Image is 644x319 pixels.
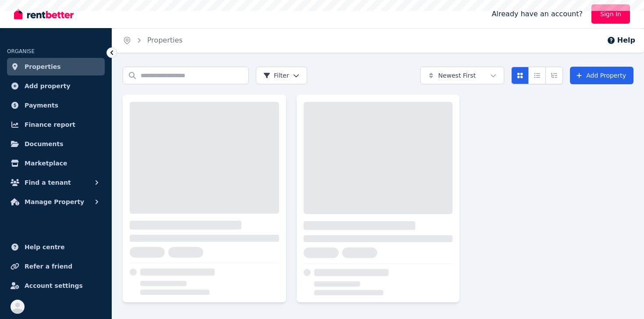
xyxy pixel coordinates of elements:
[7,97,105,114] a: Payments
[25,177,71,188] span: Find a tenant
[7,193,105,211] button: Manage Property
[511,67,563,84] div: View options
[420,67,504,84] button: Newest First
[528,67,546,84] button: Compact list view
[14,7,74,21] img: RentBetter
[256,67,307,84] button: Filter
[570,67,633,84] a: Add Property
[492,9,583,19] span: Already have an account?
[25,61,61,72] span: Properties
[112,28,193,53] nav: Breadcrumb
[25,119,75,130] span: Finance report
[25,261,72,272] span: Refer a friend
[25,139,64,149] span: Documents
[545,67,563,84] button: Expanded list view
[7,77,105,95] a: Add property
[25,242,65,252] span: Help centre
[7,116,105,133] a: Finance report
[25,280,83,291] span: Account settings
[7,58,105,75] a: Properties
[511,67,529,84] button: Card view
[7,277,105,294] a: Account settings
[7,238,105,256] a: Help centre
[7,135,105,153] a: Documents
[25,158,67,168] span: Marketplace
[591,4,630,24] a: Sign In
[147,36,183,44] a: Properties
[7,258,105,275] a: Refer a friend
[7,48,35,54] span: ORGANISE
[7,154,105,172] a: Marketplace
[25,100,58,111] span: Payments
[25,197,84,207] span: Manage Property
[438,71,476,80] span: Newest First
[25,81,71,91] span: Add property
[607,35,635,46] button: Help
[263,71,289,80] span: Filter
[7,174,105,191] button: Find a tenant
